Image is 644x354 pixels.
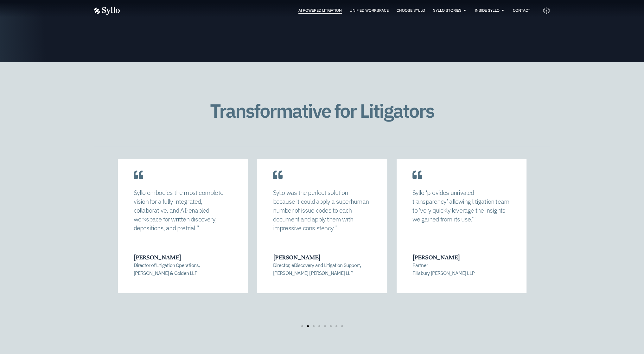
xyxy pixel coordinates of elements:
span: Go to slide 6 [330,325,332,327]
a: Choose Syllo [396,8,425,13]
div: 4 / 8 [397,159,526,310]
div: Carousel [118,159,526,327]
span: Go to slide 1 [301,325,303,327]
a: Contact [513,8,530,13]
p: Partner Pillsbury [PERSON_NAME] LLP [412,261,510,277]
a: Unified Workspace [350,8,388,13]
span: Go to slide 3 [313,325,315,327]
nav: Menu [132,8,530,14]
span: Go to slide 5 [324,325,326,327]
span: Go to slide 4 [318,325,320,327]
a: Syllo Stories [433,8,461,13]
h3: [PERSON_NAME] [273,253,371,261]
a: Inside Syllo [475,8,499,13]
span: Go to slide 7 [335,325,337,327]
div: 2 / 8 [118,159,248,310]
div: 3 / 8 [257,159,387,310]
span: Go to slide 2 [307,325,309,327]
p: Syllo ‘provides unrivaled transparency’ allowing litigation team to ‘very quickly leverage the in... [412,188,511,224]
p: Syllo was the perfect solution because it could apply a superhuman number of issue codes to each ... [273,188,371,233]
h3: [PERSON_NAME] [134,253,231,261]
p: Syllo embodies the most complete vision for a fully integrated, collaborative, and AI-enabled wor... [134,188,232,233]
span: Go to slide 8 [341,325,343,327]
div: Menu Toggle [132,8,530,14]
h1: Transformative for Litigators [188,100,456,121]
img: Vector [94,7,120,15]
h3: [PERSON_NAME] [412,253,510,261]
p: Director, eDiscovery and Litigation Support, [PERSON_NAME] [PERSON_NAME] LLP [273,261,371,277]
a: AI Powered Litigation [298,8,342,13]
p: Director of Litigation Operations, [PERSON_NAME] & Golden LLP [134,261,231,277]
